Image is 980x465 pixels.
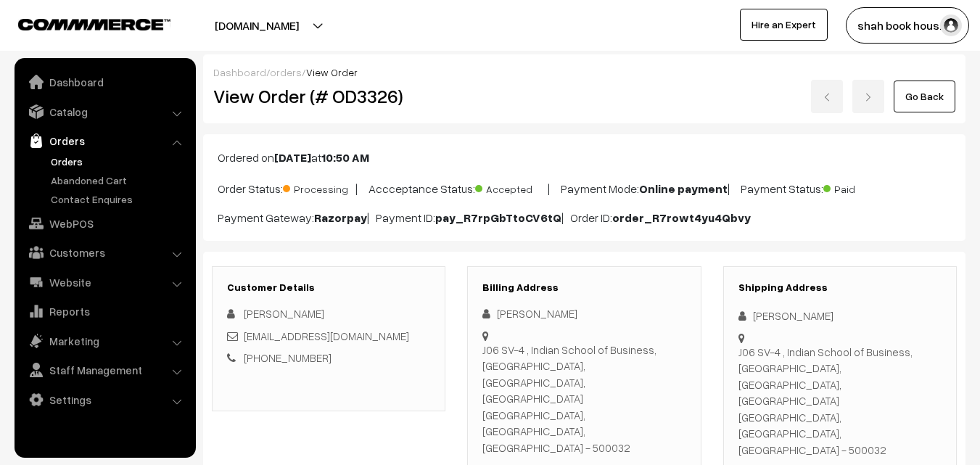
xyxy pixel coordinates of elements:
a: Dashboard [213,66,266,78]
p: Order Status: | Accceptance Status: | Payment Mode: | Payment Status: [218,178,951,197]
div: [PERSON_NAME] [482,305,685,322]
a: orders [270,66,302,78]
p: Payment Gateway: | Payment ID: | Order ID: [218,209,951,226]
p: Ordered on at [218,149,951,166]
b: Online payment [639,181,728,196]
span: Paid [823,178,896,197]
a: Catalog [18,99,191,125]
img: COMMMERCE [18,19,170,30]
h2: View Order (# OD3326) [213,85,446,107]
div: J06 SV-4 , Indian School of Business, [GEOGRAPHIC_DATA], [GEOGRAPHIC_DATA], [GEOGRAPHIC_DATA] [GE... [482,342,685,456]
a: Hire an Expert [740,9,828,41]
b: order_R7rowt4yu4Qbvy [612,210,751,225]
div: / / [213,65,955,80]
b: pay_R7rpGbTtoCV6tQ [435,210,561,225]
a: Settings [18,387,191,413]
div: [PERSON_NAME] [738,308,942,324]
button: shah book hous… [846,7,969,44]
a: COMMMERCE [18,15,145,32]
b: 10:50 AM [321,150,369,165]
a: Orders [18,128,191,154]
b: Razorpay [314,210,367,225]
span: View Order [306,66,358,78]
h3: Billing Address [482,281,685,294]
button: [DOMAIN_NAME] [164,7,350,44]
a: WebPOS [18,210,191,236]
a: Reports [18,298,191,324]
a: Dashboard [18,69,191,95]
h3: Shipping Address [738,281,942,294]
span: [PERSON_NAME] [244,307,324,320]
a: Go Back [894,81,955,112]
div: J06 SV-4 , Indian School of Business, [GEOGRAPHIC_DATA], [GEOGRAPHIC_DATA], [GEOGRAPHIC_DATA] [GE... [738,344,942,458]
h3: Customer Details [227,281,430,294]
span: Accepted [475,178,548,197]
span: Processing [283,178,355,197]
a: Abandoned Cart [47,173,191,188]
a: Orders [47,154,191,169]
a: Marketing [18,328,191,354]
a: [PHONE_NUMBER] [244,351,332,364]
b: [DATE] [274,150,311,165]
a: Website [18,269,191,295]
a: Contact Enquires [47,192,191,207]
a: Staff Management [18,357,191,383]
img: user [940,15,962,36]
a: Customers [18,239,191,266]
a: [EMAIL_ADDRESS][DOMAIN_NAME] [244,329,409,342]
